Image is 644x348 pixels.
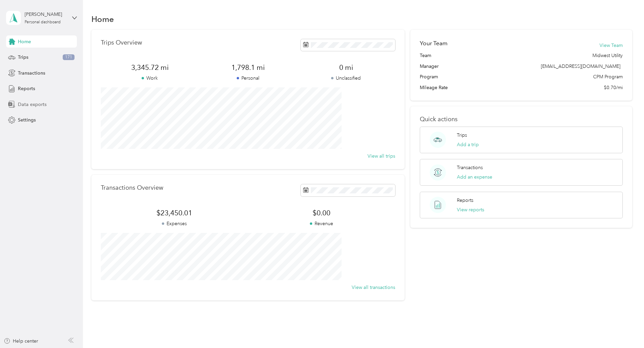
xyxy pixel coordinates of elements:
[599,42,623,49] button: View Team
[457,197,473,204] p: Reports
[18,116,36,124] span: Settings
[457,173,492,181] button: Add an expense
[4,338,38,345] button: Help center
[457,132,467,139] p: Trips
[248,208,395,218] span: $0.00
[420,116,623,123] p: Quick actions
[541,63,620,69] span: [EMAIL_ADDRESS][DOMAIN_NAME]
[606,310,644,348] iframe: Everlance-gr Chat Button Frame
[18,70,45,77] span: Transactions
[420,84,448,91] span: Mileage Rate
[593,73,623,80] span: CPM Program
[18,38,31,45] span: Home
[420,52,431,59] span: Team
[457,141,479,148] button: Add a trip
[18,54,28,61] span: Trips
[420,73,438,80] span: Program
[604,84,623,91] span: $0.70/mi
[25,20,61,24] div: Personal dashboard
[25,11,67,18] div: [PERSON_NAME]
[352,284,395,291] button: View all transactions
[368,153,395,160] button: View all trips
[420,39,447,48] h2: Your Team
[199,75,297,82] p: Personal
[101,208,248,218] span: $23,450.01
[18,85,35,92] span: Reports
[101,75,199,82] p: Work
[457,206,484,213] button: View reports
[248,220,395,227] p: Revenue
[297,63,395,72] span: 0 mi
[91,16,114,23] h1: Home
[592,52,623,59] span: Midwest Utility
[420,63,439,70] span: Manager
[297,75,395,82] p: Unclassified
[199,63,297,72] span: 1,798.1 mi
[101,63,199,72] span: 3,345.72 mi
[63,54,75,60] span: 171
[18,101,47,108] span: Data exports
[101,184,163,191] p: Transactions Overview
[101,220,248,227] p: Expenses
[101,39,142,46] p: Trips Overview
[457,164,483,171] p: Transactions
